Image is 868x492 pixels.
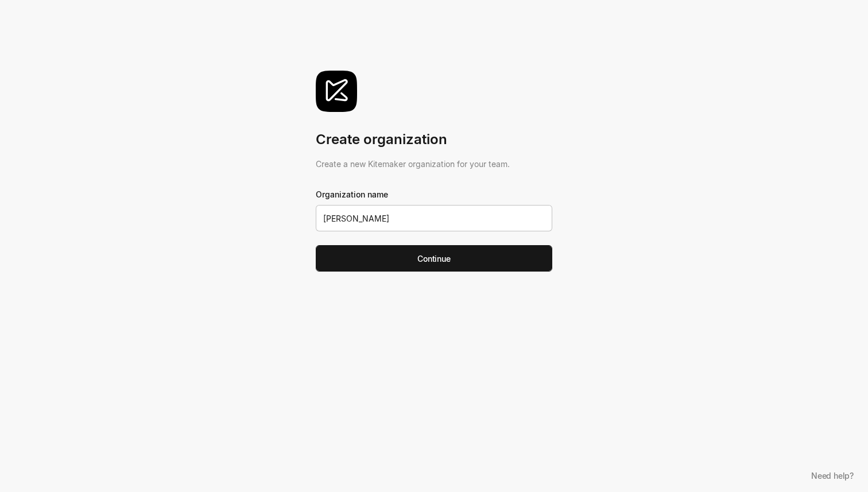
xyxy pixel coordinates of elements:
[805,467,859,483] button: Need help?
[316,71,357,112] img: svg%3e
[316,158,552,170] div: Create a new Kitemaker organization for your team.
[316,188,552,200] label: Organization name
[316,130,552,149] div: Create organization
[316,245,552,272] button: Continue
[316,205,552,231] input: E.g. "Your company"
[417,253,450,265] div: Continue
